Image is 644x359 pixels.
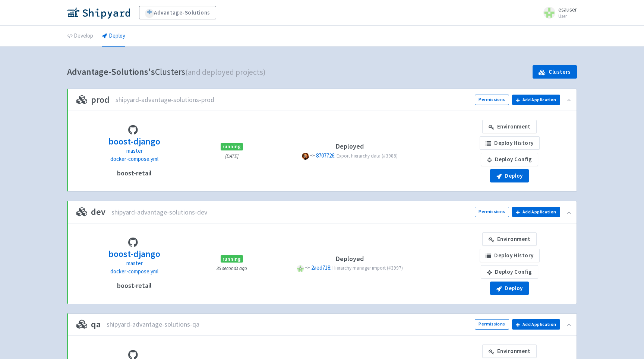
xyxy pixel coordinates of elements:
button: Deploy [490,282,529,295]
a: Deploy History [480,249,540,262]
span: (and deployed projects) [185,67,266,77]
h3: boost-django [108,249,160,259]
a: Develop [67,26,93,47]
a: esauser User [539,7,577,19]
a: Permissions [475,207,509,217]
a: 8707726: [316,152,337,159]
p: master [108,259,160,268]
span: docker-compose.yml [110,155,158,162]
span: P [297,265,304,272]
span: shipyard-advantage-solutions-qa [107,320,199,328]
a: Deploy Config [481,153,538,166]
p: master [108,147,160,155]
b: Advantage-Solutions's [67,66,155,77]
img: Shipyard logo [67,7,130,19]
a: Deploy History [480,136,540,150]
span: 2aed718: [311,264,331,271]
span: Hierarchy manager import (#3997) [332,265,403,271]
a: Advantage-Solutions [139,6,216,19]
h3: boost-django [108,137,160,146]
a: Clusters [533,65,577,79]
a: Deploy [102,26,125,47]
h4: boost-retail [117,282,152,289]
a: Permissions [475,95,509,105]
button: Add Application [512,207,560,217]
h3: dev [76,207,105,217]
a: 2aed718: [311,264,332,271]
a: Environment [482,120,537,133]
a: docker-compose.yml [110,267,158,276]
a: Environment [482,344,537,358]
span: shipyard-advantage-solutions-dev [111,208,207,216]
a: docker-compose.yml [110,155,158,163]
button: Add Application [512,319,560,330]
small: [DATE] [225,153,239,159]
a: boost-django master [108,135,160,155]
a: Environment [482,232,537,246]
span: docker-compose.yml [110,268,158,275]
small: 35 seconds ago [217,265,247,271]
a: boost-django master [108,248,160,267]
h4: boost-retail [117,169,152,177]
h4: Deployed [271,255,429,263]
span: running [221,143,243,150]
span: P [302,153,309,160]
a: Permissions [475,319,509,330]
span: esauser [558,6,577,13]
h3: qa [76,320,101,329]
span: running [221,255,243,263]
small: User [558,14,577,19]
span: 8707726: [316,152,335,159]
button: Deploy [490,169,529,182]
a: Deploy Config [481,265,538,279]
h3: prod [76,95,110,105]
span: Export hierarchy data (#3988) [337,153,398,159]
button: Add Application [512,95,560,105]
span: shipyard-advantage-solutions-prod [116,96,214,104]
h1: Clusters [67,64,266,80]
h4: Deployed [271,143,429,150]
